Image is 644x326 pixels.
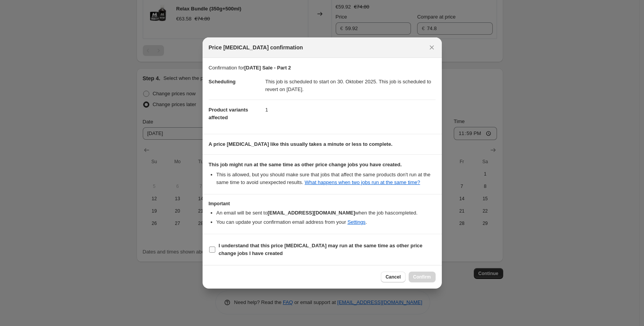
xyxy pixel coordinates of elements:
li: You can update your confirmation email address from your . [216,218,436,226]
span: Product variants affected [209,107,248,120]
b: [EMAIL_ADDRESS][DOMAIN_NAME] [267,210,355,216]
button: Cancel [381,272,405,282]
b: A price [MEDICAL_DATA] like this usually takes a minute or less to complete. [209,141,393,147]
dd: This job is scheduled to start on 30. Oktober 2025. This job is scheduled to revert on [DATE]. [265,72,436,100]
dd: 1 [265,100,436,120]
b: [DATE] Sale - Part 2 [244,65,291,71]
li: This is allowed, but you should make sure that jobs that affect the same products don ' t run at ... [216,171,436,186]
li: An email will be sent to when the job has completed . [216,209,436,217]
h3: Important [209,201,436,207]
a: What happens when two jobs run at the same time? [305,179,420,185]
a: Settings [347,219,365,225]
span: Price [MEDICAL_DATA] confirmation [209,44,303,51]
span: Scheduling [209,79,236,84]
p: Confirmation for [209,64,436,72]
button: Close [426,42,437,53]
b: This job might run at the same time as other price change jobs you have created. [209,162,402,167]
span: Cancel [385,274,401,280]
b: I understand that this price [MEDICAL_DATA] may run at the same time as other price change jobs I... [219,243,423,256]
